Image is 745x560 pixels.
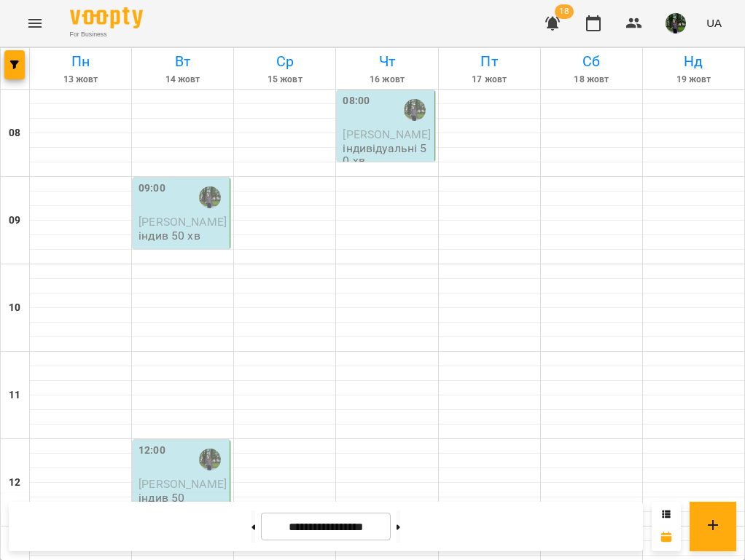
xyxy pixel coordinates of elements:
[338,73,435,87] h6: 16 жовт
[139,229,200,242] p: індив 50 хв
[9,300,20,316] h6: 10
[343,127,431,141] span: [PERSON_NAME]
[236,50,333,73] h6: Ср
[70,30,143,39] span: For Business
[9,387,20,403] h6: 11
[338,50,435,73] h6: Чт
[441,50,538,73] h6: Пт
[32,50,129,73] h6: Пн
[139,477,227,491] span: [PERSON_NAME]
[343,142,431,167] p: індивідуальні 50 хв
[666,13,686,33] img: 295700936d15feefccb57b2eaa6bd343.jpg
[236,73,333,87] h6: 15 жовт
[70,7,143,28] img: Voopty Logo
[701,9,728,36] button: UA
[139,215,227,229] span: [PERSON_NAME]
[343,93,370,109] label: 08:00
[9,213,20,229] h6: 09
[645,50,742,73] h6: Нд
[139,181,165,197] label: 09:00
[441,73,538,87] h6: 17 жовт
[199,449,221,470] img: Ангеліна Кривак
[404,99,426,121] img: Ангеліна Кривак
[9,475,20,491] h6: 12
[9,125,20,141] h6: 08
[32,73,129,87] h6: 13 жовт
[199,186,221,208] img: Ангеліна Кривак
[139,443,165,459] label: 12:00
[555,4,574,19] span: 18
[706,15,722,31] span: UA
[645,73,742,87] h6: 19 жовт
[17,6,52,41] button: Menu
[134,73,231,87] h6: 14 жовт
[139,492,184,504] p: індив 50
[543,73,640,87] h6: 18 жовт
[134,50,231,73] h6: Вт
[543,50,640,73] h6: Сб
